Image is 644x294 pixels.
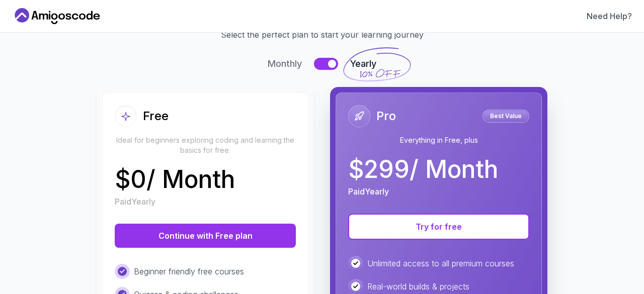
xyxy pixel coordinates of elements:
p: Unlimited access to all premium courses [367,257,514,269]
h2: Pro [376,108,396,124]
p: $ 0 / Month [115,167,235,191]
p: Ideal for beginners exploring coding and learning the basics for free. [115,135,296,155]
button: Try for free [348,214,529,240]
p: Everything in Free, plus [348,135,529,145]
a: Need Help? [587,10,632,22]
h2: Free [143,108,169,124]
p: Beginner friendly free courses [134,265,244,277]
p: Best Value [484,111,528,121]
span: Monthly [268,57,302,71]
button: Continue with Free plan [115,224,296,248]
p: Real-world builds & projects [367,280,469,292]
p: Paid Yearly [348,185,389,198]
p: Paid Yearly [115,195,155,208]
p: $ 299 / Month [348,157,498,181]
p: Select the perfect plan to start your learning journey [12,29,632,41]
